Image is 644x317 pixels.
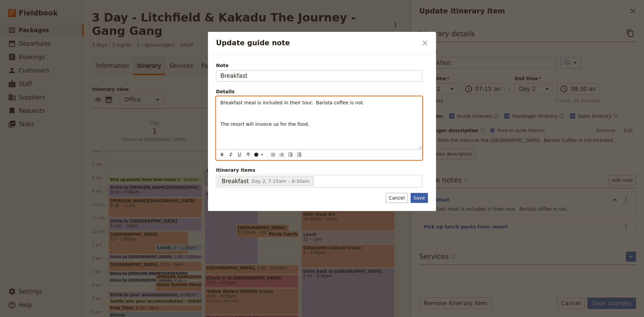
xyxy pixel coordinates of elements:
div: ​ [254,152,267,157]
button: Format strikethrough [245,151,252,158]
button: Increase indent [287,151,294,158]
span: Day 2, 7:15am – 8:30am [252,178,310,184]
span: Note [216,62,422,69]
button: ​ [253,151,266,158]
button: Decrease indent [296,151,303,158]
span: Breakfast meal is included in their tour. Barista coffee is not. [220,100,364,105]
span: Breakfast [222,177,249,185]
input: Note [216,70,422,82]
h2: Update guide note [216,38,418,48]
button: Close dialog [419,37,431,49]
button: Format italic [227,151,234,158]
span: The resort will invoice us for the food. [220,121,309,127]
button: Save [411,193,428,203]
span: Itinerary items [216,167,422,173]
button: Cancel [386,193,408,203]
button: Numbered list [278,151,285,158]
button: Format underline [236,151,243,158]
div: Details [216,88,422,95]
button: Format bold [218,151,226,158]
button: Bulleted list [269,151,277,158]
